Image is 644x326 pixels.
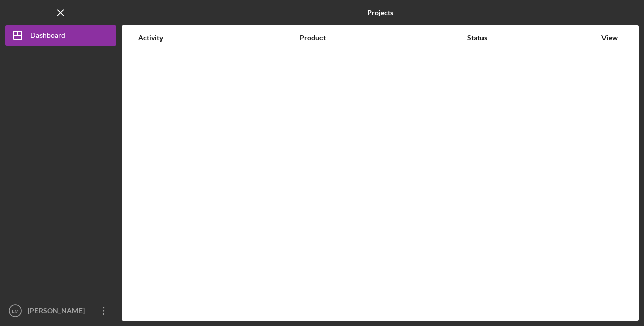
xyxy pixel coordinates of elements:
[597,34,622,42] div: View
[300,34,466,42] div: Product
[12,308,18,314] text: LM
[467,34,596,42] div: Status
[5,25,116,46] button: Dashboard
[5,301,116,321] button: LM[PERSON_NAME]
[367,9,393,17] b: Projects
[30,25,65,48] div: Dashboard
[138,34,299,42] div: Activity
[25,301,91,323] div: [PERSON_NAME]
